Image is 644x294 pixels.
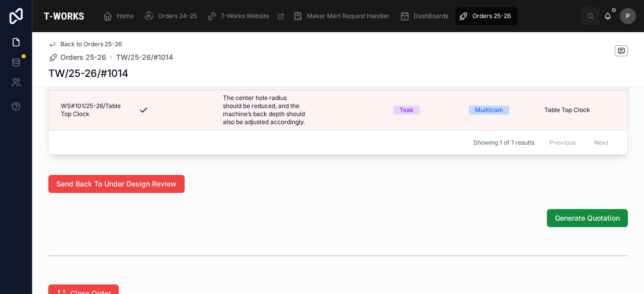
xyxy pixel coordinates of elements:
[48,40,122,48] a: Back to Orders 25-26
[223,94,306,126] span: The center hole radius should be reduced, and the machine’s back depth should also be adjusted ac...
[100,7,141,25] a: Home
[544,106,590,114] span: Table Top Clock
[48,52,106,62] a: Orders 25-26
[414,12,448,20] span: DashBoards
[61,102,126,118] span: WS#101/25-26/Table Top Clock
[290,7,396,25] a: Maker Mart Request Handler
[48,175,185,193] button: Send Back To Under Design Review
[116,52,173,62] a: TW/25-26/#1014
[396,7,455,25] a: DashBoards
[475,106,503,115] div: Muilticam
[307,12,389,20] span: Maker Mart Request Handler
[48,66,128,80] h1: TW/25-26/#1014
[141,7,204,25] a: Orders 24-25
[60,52,106,62] span: Orders 25-26
[60,40,122,48] span: Back to Orders 25-26
[96,5,582,27] div: scrollable content
[399,106,414,115] div: Teak
[455,7,518,25] a: Orders 25-26
[204,7,290,25] a: T-Works Website
[626,12,630,20] span: P
[56,179,177,189] span: Send Back To Under Design Review
[40,8,88,24] img: App logo
[221,12,269,20] span: T-Works Website
[547,209,628,227] button: Generate Quotation
[117,12,134,20] span: Home
[472,12,511,20] span: Orders 25-26
[158,12,197,20] span: Orders 24-25
[555,213,620,223] span: Generate Quotation
[473,139,534,147] span: Showing 1 of 1 results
